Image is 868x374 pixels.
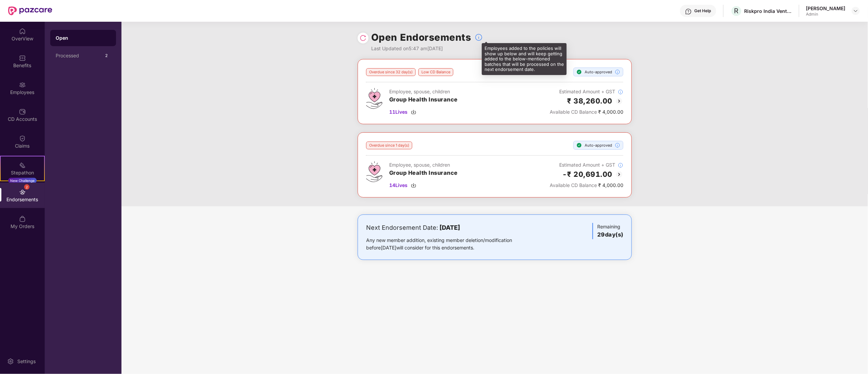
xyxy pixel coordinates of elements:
[389,161,458,169] div: Employee, spouse, children
[360,35,366,41] img: svg+xml;base64,PHN2ZyBpZD0iUmVsb2FkLTMyeDMyIiB4bWxucz0iaHR0cDovL3d3dy53My5vcmcvMjAwMC9zdmciIHdpZH...
[577,69,582,75] img: svg+xml;base64,PHN2ZyBpZD0iU3RlcC1Eb25lLTE2eDE2IiB4bWxucz0iaHR0cDovL3d3dy53My5vcmcvMjAwMC9zdmciIH...
[562,169,612,180] h2: -₹ 20,691.00
[685,8,692,15] img: svg+xml;base64,PHN2ZyBpZD0iSGVscC0zMngzMiIgeG1sbnM9Imh0dHA6Ly93d3cudzMub3JnLzIwMDAvc3ZnIiB3aWR0aD...
[615,69,620,75] img: svg+xml;base64,PHN2ZyBpZD0iSW5mb18tXzMyeDMyIiBkYXRhLW5hbWU9IkluZm8gLSAzMngzMiIgeG1sbnM9Imh0dHA6Ly...
[411,109,416,115] img: svg+xml;base64,PHN2ZyBpZD0iRG93bmxvYWQtMzJ4MzIiIHhtbG5zPSJodHRwOi8vd3d3LnczLm9yZy8yMDAwL3N2ZyIgd2...
[389,88,458,95] div: Employee, spouse, children
[8,178,37,183] div: New Challenge
[389,108,408,116] span: 11 Lives
[806,5,846,12] div: [PERSON_NAME]
[806,12,846,17] div: Admin
[411,183,416,188] img: svg+xml;base64,PHN2ZyBpZD0iRG93bmxvYWQtMzJ4MzIiIHhtbG5zPSJodHRwOi8vd3d3LnczLm9yZy8yMDAwL3N2ZyIgd2...
[734,7,739,15] span: R
[366,161,382,182] img: svg+xml;base64,PHN2ZyB4bWxucz0iaHR0cDovL3d3dy53My5vcmcvMjAwMC9zdmciIHdpZHRoPSI0Ny43MTQiIGhlaWdodD...
[550,182,597,188] span: Available CD Balance
[7,358,14,365] img: svg+xml;base64,PHN2ZyBpZD0iU2V0dGluZy0yMHgyMCIgeG1sbnM9Imh0dHA6Ly93d3cudzMub3JnLzIwMDAvc3ZnIiB3aW...
[19,189,26,195] img: svg+xml;base64,PHN2ZyBpZD0iRW5kb3JzZW1lbnRzIiB4bWxucz0iaHR0cDovL3d3dy53My5vcmcvMjAwMC9zdmciIHdpZH...
[366,223,533,232] div: Next Endorsement Date:
[1,169,44,176] div: Stepathon
[550,108,623,116] div: ₹ 4,000.00
[418,68,453,76] div: Low CD Balance
[19,28,26,35] img: svg+xml;base64,PHN2ZyBpZD0iSG9tZSIgeG1sbnM9Imh0dHA6Ly93d3cudzMub3JnLzIwMDAvc3ZnIiB3aWR0aD0iMjAiIG...
[19,216,26,222] img: svg+xml;base64,PHN2ZyBpZD0iTXlfT3JkZXJzIiBkYXRhLW5hbWU9Ik15IE9yZGVycyIgeG1sbnM9Imh0dHA6Ly93d3cudz...
[577,143,582,148] img: svg+xml;base64,PHN2ZyBpZD0iU3RlcC1Eb25lLTE2eDE2IiB4bWxucz0iaHR0cDovL3d3dy53My5vcmcvMjAwMC9zdmciIH...
[19,108,26,115] img: svg+xml;base64,PHN2ZyBpZD0iQ0RfQWNjb3VudHMiIGRhdGEtbmFtZT0iQ0QgQWNjb3VudHMiIHhtbG5zPSJodHRwOi8vd3...
[24,184,30,190] div: 2
[744,8,792,14] div: Riskpro India Ventures Private Limited
[550,182,623,189] div: ₹ 4,000.00
[618,89,623,95] img: svg+xml;base64,PHN2ZyBpZD0iSW5mb18tXzMyeDMyIiBkYXRhLW5hbWU9IkluZm8gLSAzMngzMiIgeG1sbnM9Imh0dHA6Ly...
[56,35,111,41] div: Open
[550,88,623,95] div: Estimated Amount + GST
[19,81,26,88] img: svg+xml;base64,PHN2ZyBpZD0iRW1wbG95ZWVzIiB4bWxucz0iaHR0cDovL3d3dy53My5vcmcvMjAwMC9zdmciIHdpZHRoPS...
[573,68,623,76] div: Auto-approved
[475,33,483,41] img: svg+xml;base64,PHN2ZyBpZD0iSW5mb18tXzMyeDMyIiBkYXRhLW5hbWU9IkluZm8gLSAzMngzMiIgeG1sbnM9Imh0dHA6Ly...
[366,68,416,76] div: Overdue since 32 day(s)
[366,237,533,251] div: Any new member addition, existing member deletion/modification before [DATE] will consider for th...
[853,8,858,14] img: svg+xml;base64,PHN2ZyBpZD0iRHJvcGRvd24tMzJ4MzIiIHhtbG5zPSJodHRwOi8vd3d3LnczLm9yZy8yMDAwL3N2ZyIgd2...
[371,30,471,45] h1: Open Endorsements
[19,135,26,142] img: svg+xml;base64,PHN2ZyBpZD0iQ2xhaW0iIHhtbG5zPSJodHRwOi8vd3d3LnczLm9yZy8yMDAwL3N2ZyIgd2lkdGg9IjIwIi...
[19,162,26,169] img: svg+xml;base64,PHN2ZyB4bWxucz0iaHR0cDovL3d3dy53My5vcmcvMjAwMC9zdmciIHdpZHRoPSIyMSIgaGVpZ2h0PSIyMC...
[366,142,412,149] div: Overdue since 1 day(s)
[550,161,623,169] div: Estimated Amount + GST
[15,358,38,365] div: Settings
[618,163,623,168] img: svg+xml;base64,PHN2ZyBpZD0iSW5mb18tXzMyeDMyIiBkYXRhLW5hbWU9IkluZm8gLSAzMngzMiIgeG1sbnM9Imh0dHA6Ly...
[615,170,623,179] img: svg+xml;base64,PHN2ZyBpZD0iQmFjay0yMHgyMCIgeG1sbnM9Imh0dHA6Ly93d3cudzMub3JnLzIwMDAvc3ZnIiB3aWR0aD...
[389,95,458,104] h3: Group Health Insurance
[567,95,613,107] h2: ₹ 38,260.00
[8,6,52,15] img: New Pazcare Logo
[597,230,623,239] h3: 29 day(s)
[102,52,111,60] div: 2
[371,45,483,52] div: Last Updated on 5:47 am[DATE]
[550,109,597,115] span: Available CD Balance
[389,169,458,177] h3: Group Health Insurance
[615,97,623,105] img: svg+xml;base64,PHN2ZyBpZD0iQmFjay0yMHgyMCIgeG1sbnM9Imh0dHA6Ly93d3cudzMub3JnLzIwMDAvc3ZnIiB3aWR0aD...
[482,43,567,75] div: Employees added to the policies will show up below and will keep getting added to the below-menti...
[573,141,623,150] div: Auto-approved
[695,8,711,14] div: Get Help
[389,182,408,189] span: 14 Lives
[366,88,382,109] img: svg+xml;base64,PHN2ZyB4bWxucz0iaHR0cDovL3d3dy53My5vcmcvMjAwMC9zdmciIHdpZHRoPSI0Ny43MTQiIGhlaWdodD...
[439,224,460,231] b: [DATE]
[56,53,102,58] div: Processed
[592,223,623,239] div: Remaining
[615,143,620,148] img: svg+xml;base64,PHN2ZyBpZD0iSW5mb18tXzMyeDMyIiBkYXRhLW5hbWU9IkluZm8gLSAzMngzMiIgeG1sbnM9Imh0dHA6Ly...
[19,55,26,61] img: svg+xml;base64,PHN2ZyBpZD0iQmVuZWZpdHMiIHhtbG5zPSJodHRwOi8vd3d3LnczLm9yZy8yMDAwL3N2ZyIgd2lkdGg9Ij...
